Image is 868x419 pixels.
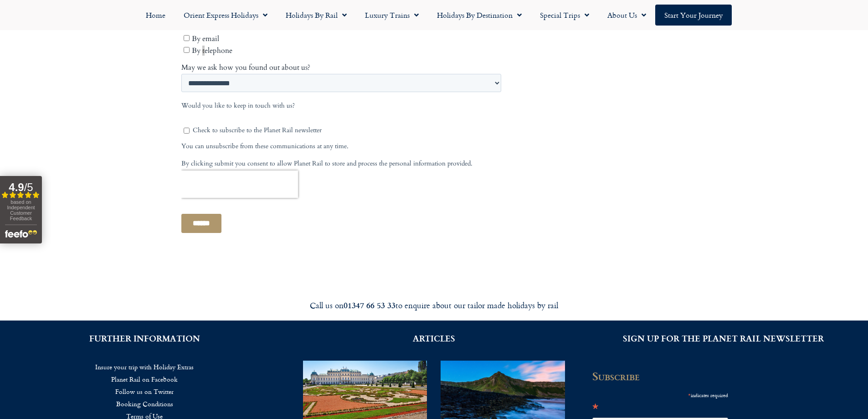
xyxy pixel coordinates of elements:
[598,5,655,26] a: About Us
[175,5,277,26] a: Orient Express Holidays
[344,299,395,311] strong: 01347 66 53 33
[14,361,276,373] a: Insure your trip with Holiday Extras
[655,5,732,26] a: Start your Journey
[5,5,863,26] nav: Menu
[592,334,854,342] h2: SIGN UP FOR THE PLANET RAIL NEWSLETTER
[179,300,689,310] div: Call us on to enquire about our tailor made holidays by rail
[162,204,208,214] span: Your last name
[10,330,38,340] span: By email
[10,342,51,352] span: By telephone
[592,389,728,400] div: indicates required
[592,370,734,383] h2: Subscribe
[14,398,276,410] a: Booking Conditions
[14,385,276,398] a: Follow us on Twitter
[14,373,276,385] a: Planet Rail on Facebook
[14,334,276,342] h2: FURTHER INFORMATION
[531,5,598,26] a: Special Trips
[277,5,356,26] a: Holidays by Rail
[137,5,175,26] a: Home
[428,5,531,26] a: Holidays by Destination
[356,5,428,26] a: Luxury Trains
[2,331,8,337] input: By email
[303,334,565,342] h2: ARTICLES
[2,343,8,349] input: By telephone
